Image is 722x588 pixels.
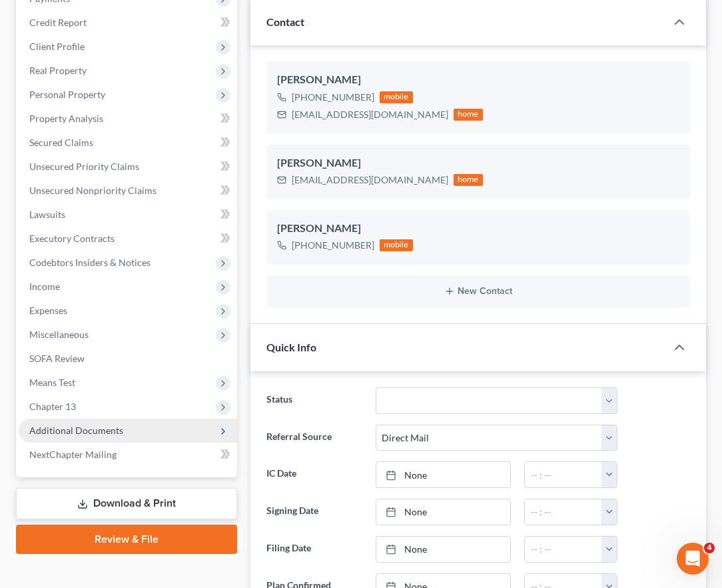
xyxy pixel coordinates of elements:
[29,401,76,412] span: Chapter 13
[29,449,117,460] span: NextChapter Mailing
[29,377,75,388] span: Means Test
[677,543,709,575] iframe: Intercom live chat
[292,239,374,252] div: [PHONE_NUMBER]
[29,233,115,244] span: Executory Contracts
[19,131,237,155] a: Secured Claims
[29,161,139,172] span: Unsecured Priority Claims
[19,347,237,371] a: SOFA Review
[29,353,85,364] span: SOFA Review
[19,11,237,35] a: Credit Report
[292,173,448,187] div: [EMAIL_ADDRESS][DOMAIN_NAME]
[292,108,448,121] div: [EMAIL_ADDRESS][DOMAIN_NAME]
[29,137,93,148] span: Secured Claims
[454,109,483,121] div: home
[29,113,103,124] span: Property Analysis
[29,185,157,196] span: Unsecured Nonpriority Claims
[19,443,237,467] a: NextChapter Mailing
[29,89,105,100] span: Personal Property
[19,203,237,227] a: Lawsuits
[260,536,369,563] label: Filing Date
[277,72,679,88] div: [PERSON_NAME]
[260,499,369,525] label: Signing Date
[260,425,369,451] label: Referral Source
[454,174,483,186] div: home
[260,461,369,488] label: IC Date
[19,179,237,203] a: Unsecured Nonpriority Claims
[292,91,374,104] div: [PHONE_NUMBER]
[19,227,237,251] a: Executory Contracts
[376,462,510,487] a: None
[525,537,602,562] input: -- : --
[19,155,237,179] a: Unsecured Priority Claims
[376,499,510,525] a: None
[525,499,602,525] input: -- : --
[266,341,316,353] span: Quick Info
[29,65,87,76] span: Real Property
[29,209,65,220] span: Lawsuits
[29,425,123,436] span: Additional Documents
[29,257,151,268] span: Codebtors Insiders & Notices
[29,17,87,28] span: Credit Report
[29,281,60,292] span: Income
[29,305,67,316] span: Expenses
[525,462,602,487] input: -- : --
[16,488,237,519] a: Download & Print
[16,525,237,554] a: Review & File
[380,91,413,103] div: mobile
[704,543,715,553] span: 4
[376,537,510,562] a: None
[29,329,89,340] span: Miscellaneous
[19,107,237,131] a: Property Analysis
[266,15,304,28] span: Contact
[277,155,679,171] div: [PERSON_NAME]
[277,286,679,297] button: New Contact
[29,41,85,52] span: Client Profile
[277,221,679,237] div: [PERSON_NAME]
[380,239,413,251] div: mobile
[260,387,369,414] label: Status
